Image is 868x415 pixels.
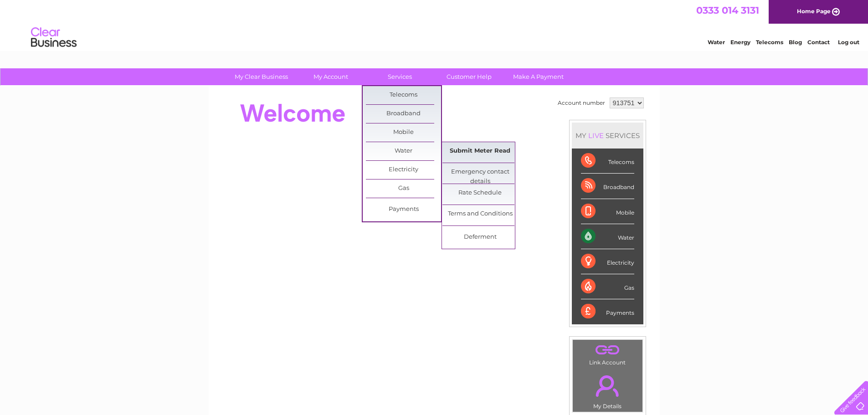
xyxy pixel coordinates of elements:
td: Link Account [572,339,643,368]
div: LIVE [586,131,606,140]
a: Terms and Conditions [442,205,518,223]
a: Gas [366,179,441,198]
a: Energy [730,39,750,46]
a: Telecoms [756,39,783,46]
a: Log out [838,39,859,46]
a: Customer Help [431,68,507,85]
a: Payments [366,200,441,219]
a: . [575,370,640,402]
img: logo.png [31,24,77,51]
a: Make A Payment [501,68,576,85]
a: Blog [789,39,802,46]
a: Contact [807,39,830,46]
div: Mobile [581,199,634,224]
a: Broadband [366,105,441,123]
a: Services [362,68,437,85]
a: Electricity [366,161,441,179]
div: Gas [581,274,634,299]
a: My Clear Business [224,68,299,85]
a: Rate Schedule [442,184,518,202]
a: Submit Meter Read [442,142,518,160]
td: Account number [555,95,607,111]
div: Broadband [581,174,634,199]
a: Water [708,39,725,46]
a: Telecoms [366,86,441,104]
a: Water [366,142,441,160]
div: Water [581,224,634,249]
a: My Account [293,68,368,85]
a: Mobile [366,123,441,142]
div: MY SERVICES [572,123,643,149]
td: My Details [572,368,643,412]
a: Emergency contact details [442,163,518,181]
div: Clear Business is a trading name of Verastar Limited (registered in [GEOGRAPHIC_DATA] No. 3667643... [219,5,650,44]
a: . [575,342,640,358]
a: Deferment [442,228,518,246]
a: 0333 014 3131 [696,5,759,16]
div: Electricity [581,249,634,274]
div: Telecoms [581,149,634,174]
div: Payments [581,299,634,324]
